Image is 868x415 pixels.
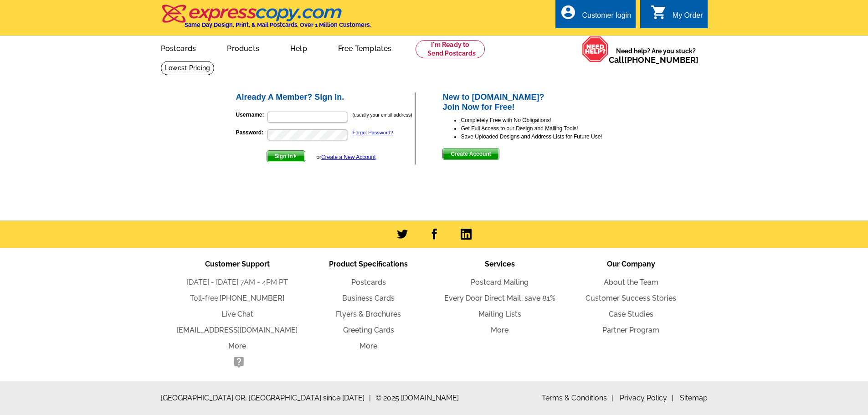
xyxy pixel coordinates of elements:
i: account_circle [560,4,576,20]
a: Customer Success Stories [586,294,676,302]
div: My Order [673,11,703,24]
span: © 2025 [DOMAIN_NAME] [375,393,459,404]
a: Partner Program [602,326,659,334]
span: [GEOGRAPHIC_DATA] OR, [GEOGRAPHIC_DATA] since [DATE] [161,393,371,404]
a: [PHONE_NUMBER] [220,294,284,302]
h2: New to [DOMAIN_NAME]? Join Now for Free! [442,92,633,112]
a: Case Studies [609,310,653,318]
a: Help [276,37,322,58]
div: Customer login [582,11,631,24]
span: Product Specifications [329,260,408,268]
a: Privacy Policy [620,394,673,402]
div: or [316,153,375,161]
a: Flyers & Brochures [336,310,401,318]
span: Need help? Are you stuck? [609,46,703,65]
span: Our Company [607,260,655,268]
span: Create Account [443,149,498,159]
a: Postcards [146,37,211,58]
span: Services [485,260,515,268]
a: Mailing Lists [478,310,521,318]
li: Completely Free with No Obligations! [461,116,633,124]
a: Business Cards [342,294,395,302]
a: Products [212,37,274,58]
a: Postcard Mailing [471,278,529,287]
a: Greeting Cards [343,326,394,334]
a: Forgot Password? [353,130,393,135]
a: shopping_cart My Order [651,10,703,21]
small: (usually your email address) [353,112,412,118]
a: Postcards [351,278,386,287]
li: [DATE] - [DATE] 7AM - 4PM PT [172,277,303,288]
a: Terms & Conditions [542,394,613,402]
a: Every Door Direct Mail: save 81% [444,294,555,302]
a: Free Templates [324,37,406,58]
label: Password: [236,128,267,137]
a: account_circle Customer login [560,10,631,21]
span: Customer Support [205,260,270,268]
li: Get Full Access to our Design and Mailing Tools! [461,124,633,133]
a: Live Chat [221,310,253,318]
h4: Same Day Design, Print, & Mail Postcards. Over 1 Million Customers. [185,21,371,28]
a: Sitemap [680,394,708,402]
label: Username: [236,111,267,119]
button: Sign In [267,150,305,162]
a: Same Day Design, Print, & Mail Postcards. Over 1 Million Customers. [161,11,371,28]
h2: Already A Member? Sign In. [236,92,415,102]
button: Create Account [442,148,499,160]
li: Toll-free: [172,293,303,304]
a: More [360,342,377,350]
span: Call [609,55,699,65]
li: Save Uploaded Designs and Address Lists for Future Use! [461,133,633,141]
a: [EMAIL_ADDRESS][DOMAIN_NAME] [177,326,298,334]
a: About the Team [604,278,658,287]
a: More [491,326,508,334]
a: Create a New Account [321,154,375,160]
img: button-next-arrow-white.png [293,154,297,158]
a: More [228,342,246,350]
a: [PHONE_NUMBER] [624,55,699,65]
span: Sign In [267,151,305,162]
i: shopping_cart [651,4,667,20]
img: help [582,36,609,62]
